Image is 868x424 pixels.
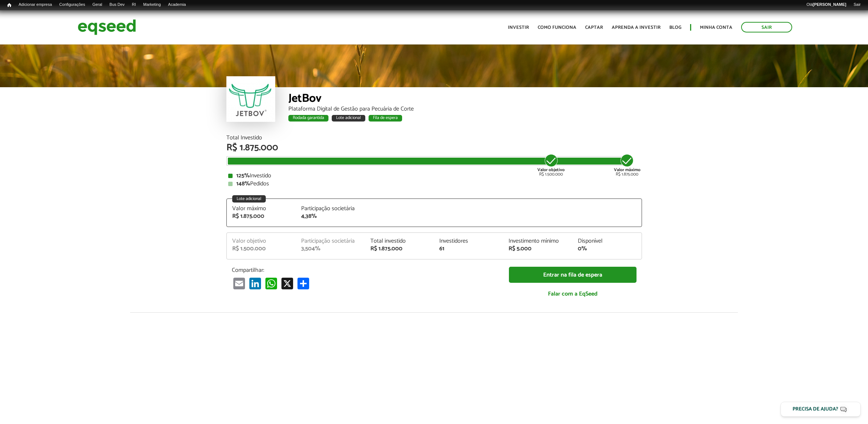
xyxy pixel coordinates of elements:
[578,238,636,244] div: Disponível
[232,195,266,203] div: Lote adicional
[332,115,365,122] div: Lote adicional
[140,2,164,8] a: Marketing
[226,143,642,153] div: R$ 1.875.000
[228,181,640,187] div: Pedidos
[78,18,136,37] img: EqSeed
[578,246,636,252] div: 0%
[226,135,642,141] div: Total Investido
[741,22,792,32] a: Sair
[106,2,128,8] a: Bus Dev
[128,2,140,8] a: RI
[232,246,291,252] div: R$ 1.500.000
[813,2,846,7] strong: [PERSON_NAME]
[232,238,291,244] div: Valor objetivo
[537,153,565,177] div: R$ 1.500.000
[612,25,661,30] a: Aprenda a investir
[288,106,642,112] div: Plataforma Digital de Gestão para Pecuária de Corte
[370,246,429,252] div: R$ 1.875.000
[232,267,498,274] p: Compartilhar:
[232,206,291,212] div: Valor máximo
[280,277,295,289] a: X
[509,286,637,301] a: Falar com a EqSeed
[585,25,603,30] a: Captar
[439,246,498,252] div: 61
[164,2,190,8] a: Academia
[89,2,106,8] a: Geral
[509,246,567,252] div: R$ 5.000
[700,25,732,30] a: Minha conta
[509,267,637,283] a: Entrar na fila de espera
[439,238,498,244] div: Investidores
[614,153,641,177] div: R$ 1.875.000
[538,25,576,30] a: Como funciona
[7,3,11,8] span: Início
[370,238,429,244] div: Total investido
[236,179,250,189] strong: 148%
[228,173,640,179] div: Investido
[264,277,279,289] a: WhatsApp
[669,25,681,30] a: Blog
[803,2,850,8] a: Olá[PERSON_NAME]
[296,277,311,289] a: Compartilhar
[301,206,359,212] div: Participação societária
[236,171,250,181] strong: 125%
[509,238,567,244] div: Investimento mínimo
[301,246,359,252] div: 3,504%
[15,2,56,8] a: Adicionar empresa
[301,213,359,219] div: 4,38%
[301,238,359,244] div: Participação societária
[288,115,328,122] div: Rodada garantida
[56,2,89,8] a: Configurações
[232,277,246,289] a: Email
[508,25,529,30] a: Investir
[537,166,565,173] strong: Valor objetivo
[248,277,262,289] a: LinkedIn
[369,115,402,122] div: Fila de espera
[850,2,864,8] a: Sair
[232,213,291,219] div: R$ 1.875.000
[614,166,641,173] strong: Valor máximo
[288,93,642,106] div: JetBov
[4,2,15,9] a: Início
